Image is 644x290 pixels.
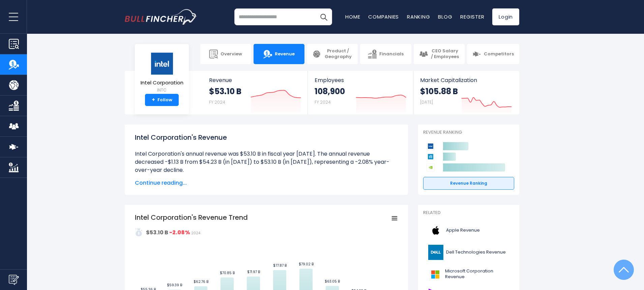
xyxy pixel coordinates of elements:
span: Market Capitalization [420,77,512,83]
strong: $105.88 B [420,86,458,97]
a: +Follow [145,94,179,106]
a: Overview [200,44,251,64]
span: Revenue [275,51,295,57]
h1: Intel Corporation's Revenue [135,132,398,142]
tspan: Intel Corporation's Revenue Trend [135,213,248,222]
strong: $53.10 B [146,229,168,236]
button: Search [315,8,332,25]
a: Blog [438,13,452,20]
a: Competitors [467,44,519,64]
a: Product / Geography [307,44,358,64]
p: Revenue Ranking [423,130,514,135]
a: Financials [360,44,411,64]
img: NVIDIA Corporation competitors logo [427,163,435,172]
span: CEO Salary / Employees [431,48,459,60]
text: $70.85 B [220,270,235,275]
span: Product / Geography [324,48,352,60]
img: Applied Materials competitors logo [427,153,435,161]
a: Revenue $53.10 B FY 2024 [202,71,308,114]
a: Dell Technologies Revenue [423,243,514,262]
span: 2024 [191,231,200,236]
img: MSFT logo [427,267,443,282]
small: [DATE] [420,99,433,105]
img: addasd [135,228,143,236]
text: $59.39 B [167,283,182,288]
a: Apple Revenue [423,221,514,240]
a: Register [460,13,484,20]
img: AAPL logo [427,223,444,238]
text: $62.76 B [194,279,208,284]
span: Revenue [209,77,301,83]
li: Intel Corporation's annual revenue was $53.10 B in fiscal year [DATE]. The annual revenue decreas... [135,150,398,174]
a: Companies [368,13,399,20]
span: Continue reading... [135,179,398,187]
a: CEO Salary / Employees [414,44,465,64]
span: Competitors [484,51,514,57]
strong: $53.10 B [209,86,241,97]
a: Ranking [407,13,430,20]
strong: 108,900 [315,86,345,97]
strong: -2.08% [169,229,190,236]
a: Microsoft Corporation Revenue [423,265,514,284]
a: Home [345,13,360,20]
strong: + [152,97,155,103]
a: Go to homepage [125,9,197,25]
text: $71.97 B [247,269,260,274]
img: Intel Corporation competitors logo [427,142,435,150]
a: Market Capitalization $105.88 B [DATE] [413,71,519,114]
a: Intel Corporation INTC [140,52,184,94]
span: Financials [379,51,404,57]
text: $77.87 B [273,263,287,268]
img: DELL logo [427,245,444,260]
a: Login [492,8,519,25]
img: bullfincher logo [125,9,197,25]
small: FY 2024 [209,99,225,105]
a: Revenue [254,44,304,64]
span: Overview [221,51,242,57]
a: Revenue Ranking [423,177,514,190]
text: $63.05 B [325,279,340,284]
text: $79.02 B [299,262,314,267]
p: Related [423,210,514,216]
span: Intel Corporation [141,80,183,86]
span: Employees [315,77,406,83]
small: FY 2024 [315,99,331,105]
a: Employees 108,900 FY 2024 [308,71,413,114]
small: INTC [141,87,183,93]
